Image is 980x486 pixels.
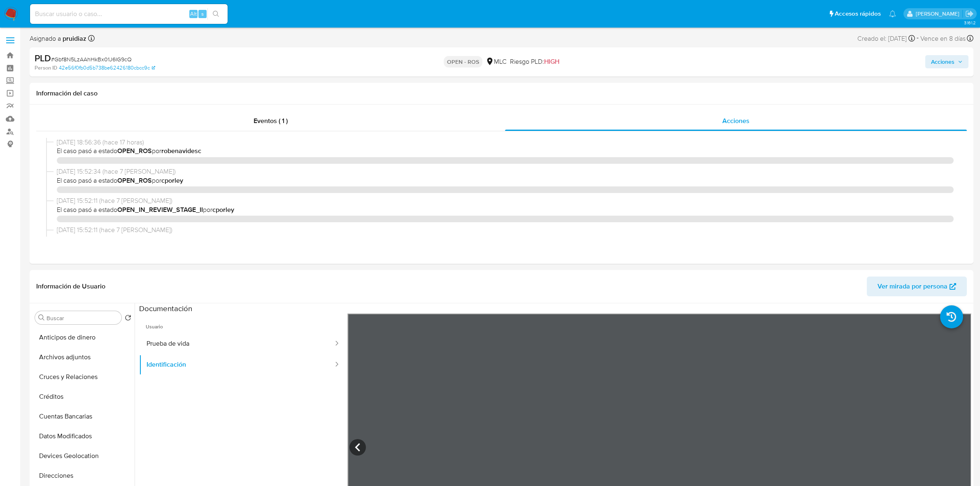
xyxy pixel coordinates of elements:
span: Eventos ( 1 ) [254,116,288,126]
span: Accesos rápidos [835,9,881,18]
span: Ver mirada por persona [878,277,947,296]
button: Acciones [925,55,968,68]
button: Datos Modificados [32,426,135,446]
span: Acciones [722,116,750,126]
a: 42e56f0fb0d5b738be62426180cbcc9c [59,64,155,72]
b: PLD [35,51,51,65]
button: Archivos adjuntos [32,347,135,367]
button: search-icon [207,8,224,20]
button: Direcciones [32,466,135,486]
span: Riesgo PLD: [510,57,559,66]
button: Volver al orden por defecto [125,314,131,323]
input: Buscar [47,314,118,322]
span: Asignado a [30,34,86,43]
a: Salir [965,9,974,18]
span: Vence en 8 días [920,34,966,43]
span: HIGH [544,57,559,66]
button: Anticipos de dinero [32,328,135,347]
h1: Información del caso [36,89,967,98]
b: pruidiaz [61,34,86,43]
div: Creado el: [DATE] [857,33,915,44]
span: - [917,33,919,44]
button: Créditos [32,387,135,407]
span: # Gbf8N5LzAAhHkBx01J6IG9cQ [51,55,132,63]
a: Notificaciones [889,10,896,17]
div: MLC [486,57,507,66]
button: Buscar [38,314,45,321]
p: OPEN - ROS [444,56,482,67]
span: Acciones [931,55,954,68]
button: Devices Geolocation [32,446,135,466]
input: Buscar usuario o caso... [30,9,228,19]
span: Alt [190,10,197,18]
button: Ver mirada por persona [867,277,967,296]
button: Cruces y Relaciones [32,367,135,387]
b: Person ID [35,64,57,72]
p: pablo.ruidiaz@mercadolibre.com [916,10,962,18]
span: s [201,10,204,18]
button: Cuentas Bancarias [32,407,135,426]
h1: Información de Usuario [36,282,105,291]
